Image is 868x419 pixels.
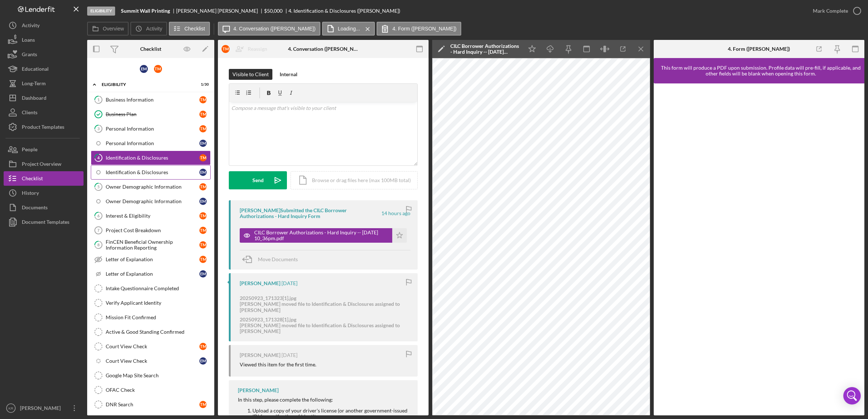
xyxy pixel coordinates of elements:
[288,8,400,14] div: 4. Identification & Disclosures ([PERSON_NAME])
[806,4,864,18] button: Mark Complete
[91,209,211,223] a: 6Interest & EligibilityTM
[199,198,207,205] div: E M
[199,256,207,263] div: T M
[240,362,316,367] div: Viewed this item for the first time.
[106,286,210,291] div: Intake Questionnaire Completed
[106,315,210,320] div: Mission Fit Confirmed
[240,208,380,219] div: [PERSON_NAME] Submitted the CILC Borrower Authorizations - Hard Inquiry Form
[106,169,199,175] div: Identification & Disclosures
[229,69,272,80] button: Visible to Client
[121,8,170,14] b: Summit Wall Printing
[392,26,457,32] label: 4. Form ([PERSON_NAME])
[106,271,199,277] div: Letter of Explanation
[252,171,264,189] div: Send
[281,280,297,286] time: 2025-09-24 01:15
[91,267,211,281] a: Letter of ExplanationEM
[97,228,100,233] tspan: 7
[264,8,283,14] span: $50,000
[218,22,320,36] button: 4. Conversation ([PERSON_NAME])
[240,280,280,286] div: [PERSON_NAME]
[91,93,211,107] a: 1Business InformationTM
[196,82,209,87] div: 1 / 30
[91,194,211,209] a: Owner Demographic InformationEM
[234,26,316,32] label: 4. Conversation ([PERSON_NAME])
[106,111,199,117] div: Business Plan
[140,46,161,52] div: Checklist
[240,301,407,313] div: [PERSON_NAME] moved file to Identification & Disclosures assigned to [PERSON_NAME]
[91,325,211,339] a: Active & Good Standing Confirmed
[240,323,407,334] div: [PERSON_NAME] moved file to Identification & Disclosures assigned to [PERSON_NAME]
[130,22,167,36] button: Activity
[106,300,210,306] div: Verify Applicant Identity
[288,46,358,52] div: 4. Conversation ([PERSON_NAME])
[240,250,305,268] button: Move Documents
[97,126,100,131] tspan: 3
[154,65,162,73] div: T M
[106,239,199,251] div: FinCEN Beneficial Ownership Information Reporting
[91,296,211,310] a: Verify Applicant Identity
[97,97,100,102] tspan: 1
[91,281,211,296] a: Intake Questionnaire Completed
[322,22,375,36] button: Loading...
[238,387,279,393] div: [PERSON_NAME]
[97,242,100,247] tspan: 8
[91,368,211,383] a: Google Map Site Search
[199,96,207,103] div: T M
[199,343,207,350] div: T M
[240,228,407,243] button: CILC Borrower Authorizations - Hard Inquiry -- [DATE] 10_36pm.pdf
[232,69,269,80] div: Visible to Client
[106,213,199,219] div: Interest & Eligibility
[184,26,205,32] label: Checklist
[87,7,115,16] div: Eligibility
[218,42,275,56] button: TMReassign
[87,22,129,36] button: Overview
[199,140,207,147] div: E M
[199,169,207,176] div: E M
[176,8,264,14] div: [PERSON_NAME] [PERSON_NAME]
[661,91,858,408] iframe: Lenderfit form
[254,230,389,241] div: CILC Borrower Authorizations - Hard Inquiry -- [DATE] 10_36pm.pdf
[199,111,207,118] div: T M
[91,180,211,194] a: 5Owner Demographic InformationTM
[146,26,162,32] label: Activity
[106,97,199,103] div: Business Information
[4,401,84,415] button: KR[PERSON_NAME]
[106,155,199,161] div: Identification & Disclosures
[91,397,211,412] a: DNR SearchTM
[199,212,207,219] div: T M
[450,43,519,55] div: CILC Borrower Authorizations - Hard Inquiry -- [DATE] 10_36pm.pdf
[222,45,230,53] div: T M
[377,22,461,36] button: 4. Form ([PERSON_NAME])
[106,227,199,233] div: Project Cost Breakdown
[240,352,280,358] div: [PERSON_NAME]
[97,184,100,189] tspan: 5
[91,252,211,267] a: Letter of ExplanationTM
[199,241,207,248] div: T M
[843,387,861,404] div: Open Intercom Messenger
